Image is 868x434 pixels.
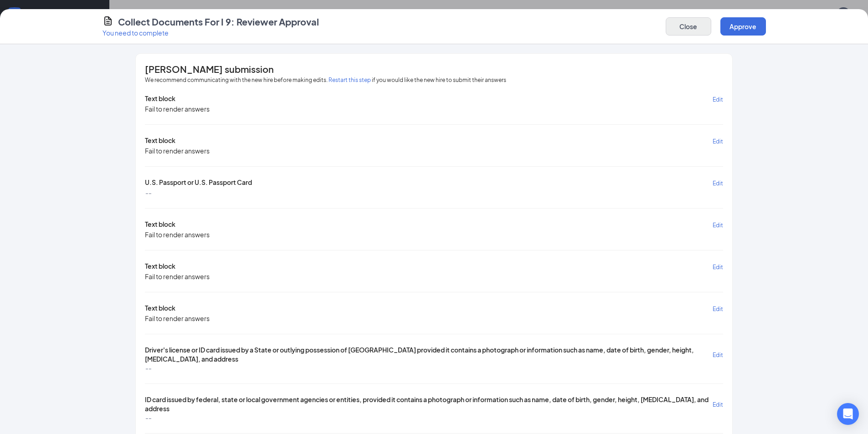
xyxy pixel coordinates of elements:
span: Text block [145,94,175,104]
button: Edit [713,395,723,413]
h4: Collect Documents For I 9: Reviewer Approval [118,15,319,28]
button: Edit [713,178,723,188]
span: -- [145,188,151,197]
svg: CustomFormIcon [103,15,113,26]
button: Edit [713,303,723,314]
button: Edit [713,261,723,272]
span: Driver's license or ID card issued by a State or outlying possession of [GEOGRAPHIC_DATA] provide... [145,345,712,363]
span: Edit [713,264,723,271]
p: You need to complete [103,28,319,37]
span: Text block [145,261,175,272]
span: Edit [713,306,723,312]
span: Edit [713,96,723,103]
button: Approve [720,17,766,36]
span: Text block [145,220,175,230]
span: -- [145,413,151,422]
span: -- [145,363,151,373]
button: Edit [713,136,723,146]
button: Edit [713,220,723,230]
span: ID card issued by federal, state or local government agencies or entities, provided it contains a... [145,395,712,413]
button: Close [666,17,711,36]
button: Edit [713,345,723,363]
div: Fail to render answers [145,146,210,155]
button: Edit [713,94,723,104]
span: Text block [145,303,175,314]
span: Edit [713,352,723,358]
div: Fail to render answers [145,272,210,281]
div: Fail to render answers [145,104,210,113]
button: Restart this step [329,76,371,85]
span: We recommend communicating with the new hire before making edits. if you would like the new hire ... [145,76,506,85]
div: Open Intercom Messenger [837,403,859,425]
div: Fail to render answers [145,314,210,323]
div: Fail to render answers [145,230,210,239]
span: Edit [713,180,723,187]
span: U.S. Passport or U.S. Passport Card [145,178,252,188]
span: [PERSON_NAME] submission [145,65,274,74]
span: Edit [713,401,723,408]
span: Edit [713,222,723,229]
span: Edit [713,138,723,145]
span: Text block [145,136,175,146]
